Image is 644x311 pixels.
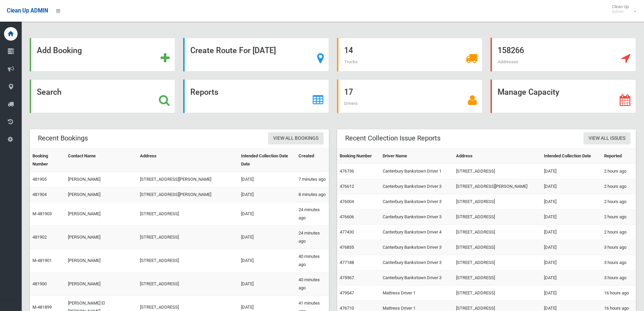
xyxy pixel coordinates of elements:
[453,225,541,240] td: [STREET_ADDRESS]
[380,164,454,179] td: Canterbury Bankstown Driver 1
[340,199,354,204] a: 476004
[380,209,454,225] td: Canterbury Bankstown Driver 3
[238,187,296,202] td: [DATE]
[541,179,601,194] td: [DATE]
[344,59,358,64] span: Trucks
[541,164,601,179] td: [DATE]
[183,38,329,71] a: Create Route For [DATE]
[498,46,524,55] strong: 158266
[32,281,47,286] a: 481900
[344,101,358,106] span: Drivers
[65,149,137,172] th: Contact Name
[601,270,636,286] td: 3 hours ago
[601,225,636,240] td: 2 hours ago
[609,4,636,14] span: Clean Up
[238,272,296,296] td: [DATE]
[190,46,276,55] strong: Create Route For [DATE]
[601,255,636,270] td: 3 hours ago
[65,187,137,202] td: [PERSON_NAME]
[601,209,636,225] td: 2 hours ago
[296,272,329,296] td: 40 minutes ago
[37,46,82,55] strong: Add Booking
[238,149,296,172] th: Intended Collection Date Date
[498,87,559,97] strong: Manage Capacity
[453,194,541,209] td: [STREET_ADDRESS]
[344,46,353,55] strong: 14
[337,149,380,164] th: Booking Number
[541,225,601,240] td: [DATE]
[453,209,541,225] td: [STREET_ADDRESS]
[183,80,329,113] a: Reports
[296,187,329,202] td: 8 minutes ago
[380,179,454,194] td: Canterbury Bankstown Driver 3
[498,59,518,64] span: Addresses
[453,286,541,301] td: [STREET_ADDRESS]
[296,149,329,172] th: Created
[268,132,324,145] a: View All Bookings
[491,80,636,113] a: Manage Capacity
[340,260,354,265] a: 477188
[137,226,238,249] td: [STREET_ADDRESS]
[541,255,601,270] td: [DATE]
[340,306,354,311] a: 476710
[296,249,329,272] td: 40 minutes ago
[30,80,175,113] a: Search
[380,270,454,286] td: Canterbury Bankstown Driver 3
[344,87,353,97] strong: 17
[601,164,636,179] td: 2 hours ago
[190,87,218,97] strong: Reports
[380,240,454,255] td: Canterbury Bankstown Driver 3
[37,87,62,97] strong: Search
[65,272,137,296] td: [PERSON_NAME]
[65,249,137,272] td: [PERSON_NAME]
[238,226,296,249] td: [DATE]
[380,225,454,240] td: Canterbury Bankstown Driver 4
[491,38,636,71] a: 158266 Addresses
[340,275,354,280] a: 475967
[296,172,329,187] td: 7 minutes ago
[340,184,354,189] a: 476612
[137,272,238,296] td: [STREET_ADDRESS]
[453,255,541,270] td: [STREET_ADDRESS]
[32,258,52,263] a: M-481901
[32,305,52,310] a: M-481899
[601,179,636,194] td: 2 hours ago
[337,132,449,145] header: Recent Collection Issue Reports
[453,179,541,194] td: [STREET_ADDRESS][PERSON_NAME]
[380,255,454,270] td: Canterbury Bankstown Driver 3
[340,245,354,250] a: 476835
[238,172,296,187] td: [DATE]
[238,249,296,272] td: [DATE]
[380,149,454,164] th: Driver Name
[612,9,629,14] small: Admin
[453,240,541,255] td: [STREET_ADDRESS]
[601,149,636,164] th: Reported
[453,164,541,179] td: [STREET_ADDRESS]
[541,240,601,255] td: [DATE]
[380,194,454,209] td: Canterbury Bankstown Driver 3
[137,187,238,202] td: [STREET_ADDRESS][PERSON_NAME]
[30,38,175,71] a: Add Booking
[137,172,238,187] td: [STREET_ADDRESS][PERSON_NAME]
[340,290,354,295] a: 479547
[137,249,238,272] td: [STREET_ADDRESS]
[453,270,541,286] td: [STREET_ADDRESS]
[541,194,601,209] td: [DATE]
[337,80,482,113] a: 17 Drivers
[340,169,354,174] a: 476736
[65,202,137,226] td: [PERSON_NAME]
[541,209,601,225] td: [DATE]
[541,270,601,286] td: [DATE]
[296,226,329,249] td: 24 minutes ago
[238,202,296,226] td: [DATE]
[601,286,636,301] td: 16 hours ago
[30,132,96,145] header: Recent Bookings
[296,202,329,226] td: 24 minutes ago
[340,214,354,219] a: 476606
[583,132,630,145] a: View All Issues
[453,149,541,164] th: Address
[601,194,636,209] td: 2 hours ago
[32,192,47,197] a: 481904
[32,211,52,216] a: M-481903
[7,7,48,14] span: Clean Up ADMIN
